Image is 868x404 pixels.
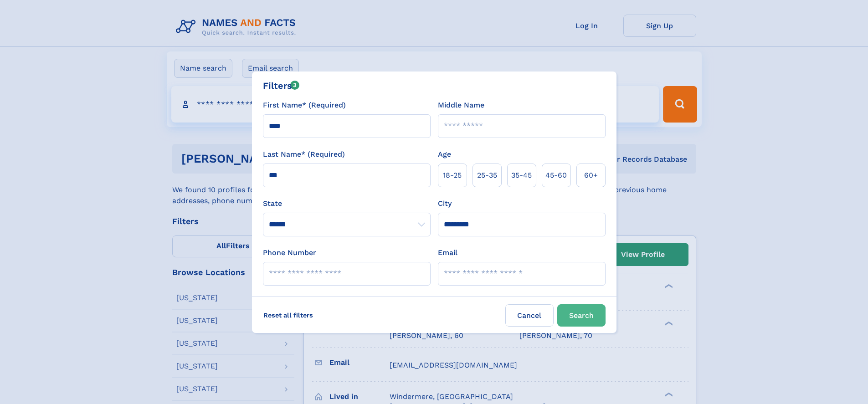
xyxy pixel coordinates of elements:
div: Filters [263,79,300,92]
label: Age [438,149,451,160]
label: Email [438,247,457,258]
label: City [438,198,452,209]
label: First Name* (Required) [263,100,346,111]
span: 18‑25 [443,170,462,181]
label: Phone Number [263,247,316,258]
label: State [263,198,431,209]
label: Middle Name [438,100,484,111]
button: Search [557,304,606,327]
label: Reset all filters [257,304,319,326]
span: 45‑60 [545,170,567,181]
label: Last Name* (Required) [263,149,345,160]
span: 60+ [584,170,598,181]
span: 35‑45 [511,170,532,181]
span: 25‑35 [477,170,497,181]
label: Cancel [505,304,554,327]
